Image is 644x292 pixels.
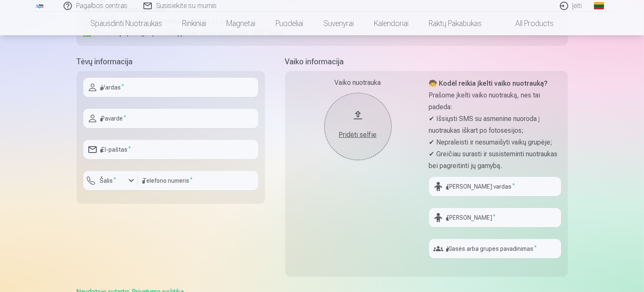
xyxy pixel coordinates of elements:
[265,12,313,35] a: Puodeliai
[429,79,548,87] strong: 🧒 Kodėl reikia įkelti vaiko nuotrauką?
[77,56,265,68] h5: Tėvų informacija
[313,12,364,35] a: Suvenyrai
[216,12,265,35] a: Magnetai
[80,12,172,35] a: Spausdinti nuotraukas
[429,89,561,113] p: Prašome įkelti vaiko nuotrauką, nes tai padeda:
[333,130,383,140] div: Pridėti selfie
[429,148,561,172] p: ✔ Greičiau surasti ir susisteminti nuotraukas bei pagreitinti jų gamybą.
[172,12,216,35] a: Rinkiniai
[292,78,424,88] div: Vaiko nuotrauka
[285,56,568,68] h5: Vaiko informacija
[419,12,492,35] a: Raktų pakabukas
[364,12,419,35] a: Kalendoriai
[492,12,564,35] a: All products
[429,113,561,137] p: ✔ Išsiųsti SMS su asmenine nuoroda į nuotraukas iškart po fotosesijos;
[97,176,120,185] label: Šalis
[83,171,138,190] button: Šalis*
[429,137,561,148] p: ✔ Nepraleisti ir nesumaišyti vaikų grupėje;
[35,3,45,8] img: /fa2
[324,93,392,160] button: Pridėti selfie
